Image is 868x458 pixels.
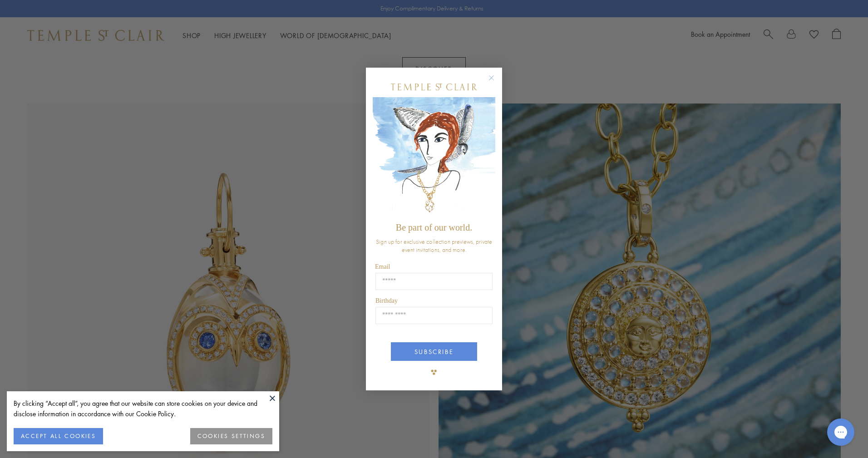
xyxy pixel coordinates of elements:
[375,273,493,290] input: Email
[376,237,492,254] span: Sign up for exclusive collection previews, private event invitations, and more.
[375,263,390,270] span: Email
[396,222,472,232] span: Be part of our world.
[391,342,477,361] button: SUBSCRIBE
[375,297,398,304] span: Birthday
[490,77,502,88] button: Close dialog
[373,97,495,218] img: c4a9eb12-d91a-4d4a-8ee0-386386f4f338.jpeg
[823,415,859,449] iframe: Gorgias live chat messenger
[190,428,272,444] button: COOKIES SETTINGS
[391,84,477,90] img: Temple St. Clair
[425,363,443,381] img: TSC
[14,428,103,444] button: ACCEPT ALL COOKIES
[14,398,272,419] div: By clicking “Accept all”, you agree that our website can store cookies on your device and disclos...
